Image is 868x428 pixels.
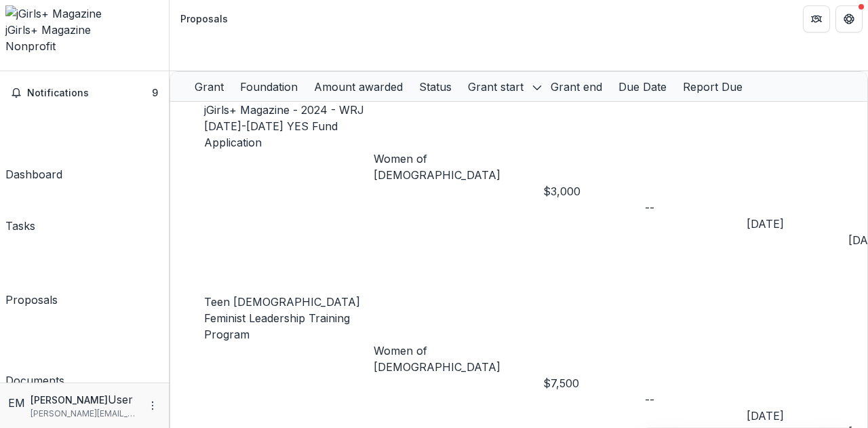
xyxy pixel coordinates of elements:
div: Due Date [610,79,675,95]
div: Grant end [542,72,610,101]
div: Elizabeth Mandel [8,395,25,411]
a: Tasks [5,188,35,234]
div: -- [645,199,747,216]
div: Status [411,72,460,101]
div: Due Date [610,72,675,101]
img: jGirls+ Magazine [5,5,163,22]
p: Women of [DEMOGRAPHIC_DATA] [374,343,543,375]
p: [PERSON_NAME][EMAIL_ADDRESS][DOMAIN_NAME] [31,408,139,420]
div: Report Due [675,72,751,101]
a: Documents [5,313,64,389]
a: jGirls+ Magazine - 2024 - WRJ [DATE]-[DATE] YES Fund Application [204,103,364,149]
div: Amount awarded [306,72,411,101]
div: Foundation [232,72,306,101]
svg: sorted descending [532,82,542,93]
button: Get Help [835,5,863,33]
div: Grant [186,79,232,95]
div: Report Due [675,79,751,95]
p: Women of [DEMOGRAPHIC_DATA] [374,151,543,183]
div: Grant start [460,72,542,101]
div: jGirls+ Magazine [5,22,163,38]
div: [DATE] [747,408,848,424]
div: Grant start [460,79,532,95]
div: -- [645,391,747,408]
div: [DATE] [747,216,848,232]
div: Dashboard [5,166,62,182]
div: Documents [5,372,64,389]
a: Teen [DEMOGRAPHIC_DATA] Feminist Leadership Training Program [204,295,360,341]
nav: breadcrumb [175,9,233,28]
button: Notifications9 [5,82,163,104]
span: Nonprofit [5,39,56,53]
div: Grant [186,72,232,101]
a: Proposals [5,239,58,308]
div: Grant end [542,79,610,95]
button: More [144,397,161,414]
p: [PERSON_NAME] [31,393,108,407]
a: Dashboard [5,109,62,182]
div: Status [411,79,460,95]
div: Proposals [180,12,228,26]
span: 9 [152,87,158,98]
div: Proposals [5,292,58,308]
div: $7,500 [543,375,645,391]
p: User [108,391,133,408]
div: Amount awarded [306,79,411,95]
div: Tasks [5,218,35,234]
div: $3,000 [543,183,645,199]
button: Partners [803,5,830,33]
div: Foundation [232,79,306,95]
span: Notifications [27,87,152,99]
